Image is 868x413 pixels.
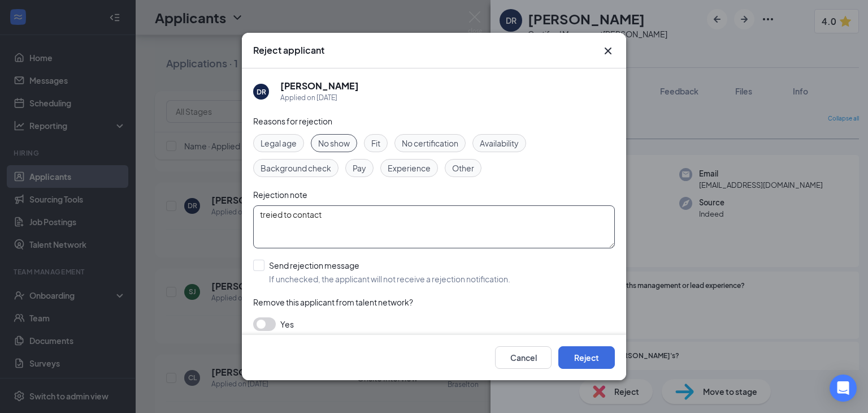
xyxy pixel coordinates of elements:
[253,205,615,248] textarea: treied to contact
[388,162,431,174] span: Experience
[261,137,297,149] span: Legal age
[480,137,519,149] span: Availability
[402,137,458,149] span: No certification
[253,116,332,126] span: Reasons for rejection
[280,92,359,104] div: Applied on [DATE]
[353,162,366,174] span: Pay
[280,80,359,92] h5: [PERSON_NAME]
[318,137,350,149] span: No show
[601,44,615,58] button: Close
[558,346,615,369] button: Reject
[261,162,331,174] span: Background check
[253,190,307,200] span: Rejection note
[452,162,474,174] span: Other
[371,137,380,149] span: Fit
[830,375,857,402] div: Open Intercom Messenger
[601,44,615,58] svg: Cross
[280,317,294,331] span: Yes
[253,44,324,57] h3: Reject applicant
[253,297,413,307] span: Remove this applicant from talent network?
[257,87,266,97] div: DR
[495,346,552,369] button: Cancel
